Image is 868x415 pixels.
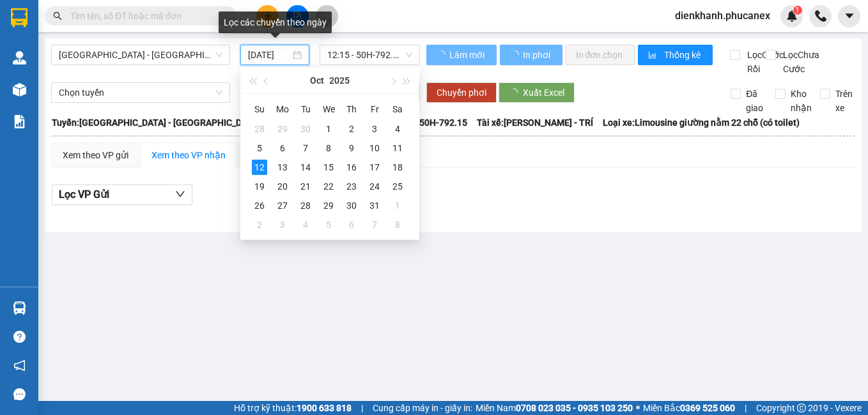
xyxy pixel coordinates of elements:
[271,119,294,139] td: 2025-09-29
[59,83,222,102] span: Chọn tuyến
[395,116,467,130] span: Số xe: 50H-792.15
[386,158,409,177] td: 2025-10-18
[321,198,336,213] div: 29
[298,179,313,194] div: 21
[294,196,317,215] td: 2025-10-28
[344,160,359,175] div: 16
[252,217,267,232] div: 2
[363,119,386,139] td: 2025-10-03
[59,186,109,202] span: Lọc VP Gửi
[317,215,340,234] td: 2025-11-05
[13,301,26,315] img: warehouse-icon
[252,198,267,213] div: 26
[566,45,635,65] button: In đơn chọn
[248,177,271,196] td: 2025-10-19
[13,359,26,372] span: notification
[327,45,412,64] span: 12:15 - 50H-792.15
[294,99,317,119] th: Tu
[248,119,271,139] td: 2025-09-28
[363,139,386,158] td: 2025-10-10
[329,68,350,93] button: 2025
[363,215,386,234] td: 2025-11-07
[13,388,26,400] span: message
[294,119,317,139] td: 2025-09-30
[844,10,855,22] span: caret-down
[321,140,336,156] div: 8
[234,401,352,415] span: Hỗ trợ kỹ thuật:
[500,45,562,65] button: In phơi
[437,50,447,59] span: loading
[321,217,336,232] div: 5
[298,121,313,137] div: 30
[390,179,405,194] div: 25
[643,401,735,415] span: Miền Bắc
[367,217,382,232] div: 7
[317,196,340,215] td: 2025-10-29
[271,99,294,119] th: Mo
[175,189,185,199] span: down
[321,121,336,137] div: 1
[390,217,405,232] div: 8
[340,119,363,139] td: 2025-10-02
[778,48,821,76] span: Lọc Chưa Cước
[390,198,405,213] div: 1
[59,45,222,64] span: Sài Gòn - Nha Trang (VIP)
[321,179,336,194] div: 22
[636,405,640,411] span: ⚪️
[510,50,521,59] span: loading
[786,87,817,115] span: Kho nhận
[386,139,409,158] td: 2025-10-11
[797,404,806,412] span: copyright
[256,5,279,27] button: plus
[248,215,271,234] td: 2025-11-02
[151,148,226,162] div: Xem theo VP nhận
[340,158,363,177] td: 2025-10-16
[340,177,363,196] td: 2025-10-23
[745,401,747,415] span: |
[317,99,340,119] th: We
[344,121,359,137] div: 2
[386,99,409,119] th: Sa
[386,177,409,196] td: 2025-10-25
[340,196,363,215] td: 2025-10-30
[795,6,800,15] span: 1
[13,51,26,64] img: warehouse-icon
[275,121,290,137] div: 29
[830,87,858,115] span: Trên xe
[294,158,317,177] td: 2025-10-14
[786,10,798,22] img: icon-new-feature
[252,160,267,175] div: 12
[219,11,332,33] div: Lọc các chuyến theo ngày
[363,158,386,177] td: 2025-10-17
[294,177,317,196] td: 2025-10-21
[271,196,294,215] td: 2025-10-27
[664,48,702,62] span: Thống kê
[344,217,359,232] div: 6
[275,140,290,156] div: 6
[252,140,267,156] div: 5
[248,139,271,158] td: 2025-10-05
[793,6,802,15] sup: 1
[297,403,352,413] strong: 1900 633 818
[275,160,290,175] div: 13
[317,158,340,177] td: 2025-10-15
[449,48,486,62] span: Làm mới
[271,158,294,177] td: 2025-10-13
[53,11,62,20] span: search
[426,45,497,65] button: Làm mới
[361,401,363,415] span: |
[390,160,405,175] div: 18
[367,121,382,137] div: 3
[373,401,472,415] span: Cung cấp máy in - giấy in:
[476,401,633,415] span: Miền Nam
[252,179,267,194] div: 19
[390,121,405,137] div: 4
[286,5,309,27] button: file-add
[317,139,340,158] td: 2025-10-08
[275,179,290,194] div: 20
[294,215,317,234] td: 2025-11-04
[340,99,363,119] th: Th
[298,160,313,175] div: 14
[294,139,317,158] td: 2025-10-07
[252,121,267,137] div: 28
